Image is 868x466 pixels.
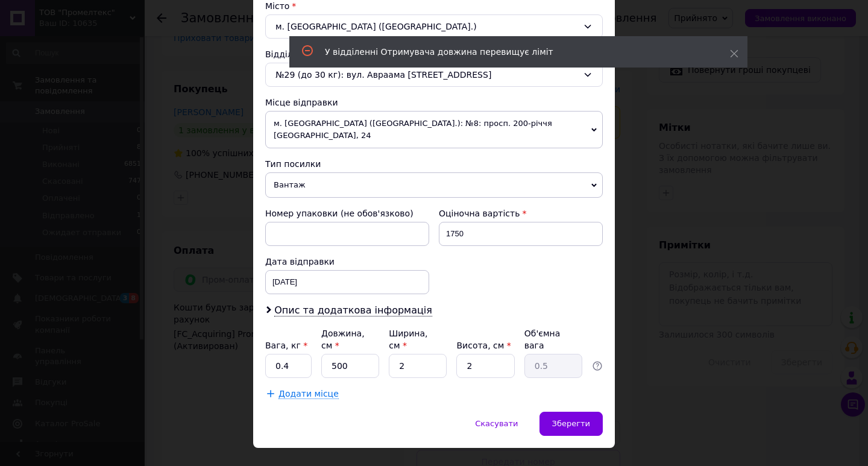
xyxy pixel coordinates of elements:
div: Відділення [265,48,603,60]
span: Опис та додаткова інформація [274,304,432,316]
span: Зберегти [552,419,590,428]
div: Дата відправки [265,256,429,268]
label: Висота, см [456,341,511,350]
div: №29 (до 30 кг): вул. Авраама [STREET_ADDRESS] [265,63,603,87]
span: Додати місце [278,389,339,399]
span: Вантаж [265,172,603,198]
span: Місце відправки [265,98,338,107]
div: Оціночна вартість [439,207,603,219]
span: Тип посилки [265,159,321,169]
label: Ширина, см [389,329,427,350]
div: У відділенні Отримувача довжина перевищує ліміт [325,46,700,58]
div: м. [GEOGRAPHIC_DATA] ([GEOGRAPHIC_DATA].) [265,14,603,39]
span: м. [GEOGRAPHIC_DATA] ([GEOGRAPHIC_DATA].): №8: просп. 200-річчя [GEOGRAPHIC_DATA], 24 [265,111,603,148]
span: Скасувати [475,419,518,428]
div: Об'ємна вага [524,327,582,351]
label: Довжина, см [321,329,365,350]
label: Вага, кг [265,341,307,350]
div: Номер упаковки (не обов'язково) [265,207,429,219]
